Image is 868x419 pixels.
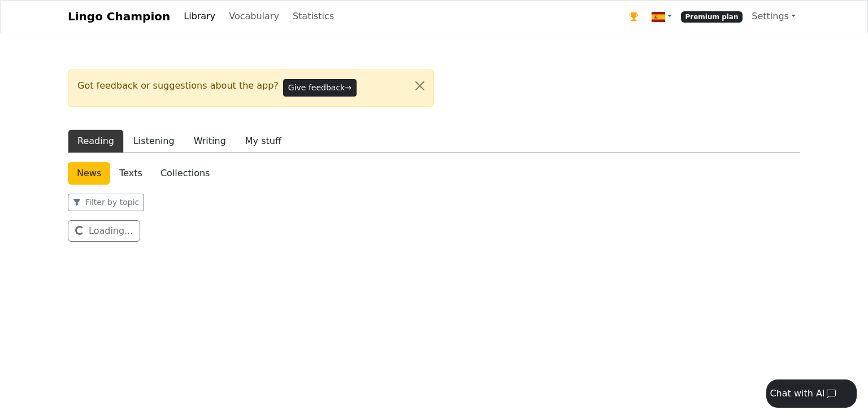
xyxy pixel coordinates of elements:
button: Writing [184,129,236,153]
button: Listening [124,129,184,153]
a: Settings [747,5,800,28]
a: Statistics [288,5,338,28]
button: Give feedback→ [283,79,357,97]
button: Close alert [406,70,433,102]
a: Lingo Champion [68,5,170,28]
button: My stuff [236,129,291,153]
a: Premium plan [676,5,748,28]
a: Vocabulary [224,5,284,28]
a: Collections [151,162,219,185]
img: es.svg [652,10,665,24]
span: Got feedback or suggestions about the app? [77,79,279,93]
a: News [68,162,110,185]
button: Reading [68,129,124,153]
button: Filter by topic [68,194,144,211]
button: Chat with AI [766,379,857,408]
span: Premium plan [681,11,743,23]
a: Library [179,5,220,28]
a: Texts [110,162,151,185]
div: Chat with AI [770,387,824,400]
